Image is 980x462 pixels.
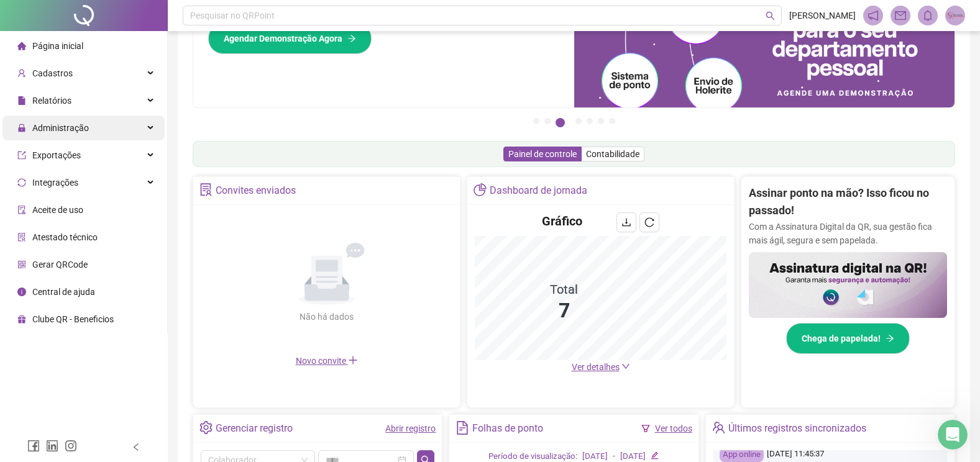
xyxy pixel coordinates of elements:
[199,421,213,434] span: setting
[32,260,88,269] span: Gerar QRCode
[712,421,725,434] span: team
[456,421,469,434] span: file-text
[587,118,593,124] button: 5
[32,96,71,106] span: Relatórios
[32,150,81,160] span: Exportações
[17,178,26,187] span: sync
[65,440,77,452] span: instagram
[621,362,630,371] span: down
[728,418,866,439] div: Últimos registros sincronizados
[348,355,358,365] span: plus
[32,68,73,78] span: Cadastros
[17,288,26,296] span: info-circle
[32,232,98,242] span: Atestado técnico
[609,118,615,124] button: 7
[17,42,26,50] span: home
[17,233,26,242] span: solution
[766,11,775,20] span: search
[749,252,947,318] img: banner%2F02c71560-61a6-44d4-94b9-c8ab97240462.png
[32,287,95,297] span: Central de ajuda
[216,180,296,201] div: Convites enviados
[946,6,964,25] img: 3366
[17,315,26,324] span: gift
[786,323,910,354] button: Chega de papelada!
[32,41,83,51] span: Página inicial
[46,440,58,452] span: linkedin
[655,423,692,433] a: Ver todos
[651,451,659,460] span: edit
[270,310,384,324] div: Não há dados
[644,217,654,227] span: reload
[749,220,947,247] p: Com a Assinatura Digital da QR, sua gestão fica mais ágil, segura e sem papelada.
[575,118,582,124] button: 4
[472,418,543,439] div: Folhas de ponto
[533,118,539,124] button: 1
[17,69,26,78] span: user-add
[32,178,78,188] span: Integrações
[474,183,487,196] span: pie-chart
[720,448,941,462] div: [DATE] 11:45:37
[490,180,587,201] div: Dashboard de jornada
[27,440,40,452] span: facebook
[598,118,604,124] button: 6
[556,118,565,127] button: 3
[17,96,26,105] span: file
[17,151,26,160] span: export
[216,418,293,439] div: Gerenciar registro
[572,362,620,372] span: Ver detalhes
[895,10,906,21] span: mail
[508,149,577,159] span: Painel de controle
[32,123,89,133] span: Administração
[621,217,631,227] span: download
[32,205,83,215] span: Aceite de uso
[641,424,650,433] span: filter
[586,149,639,159] span: Contabilidade
[17,124,26,132] span: lock
[868,10,879,21] span: notification
[224,32,342,45] span: Agendar Demonstração Agora
[572,362,630,372] a: Ver detalhes down
[385,423,436,433] a: Abrir registro
[922,10,933,21] span: bell
[749,184,947,220] h2: Assinar ponto na mão? Isso ficou no passado!
[17,206,26,214] span: audit
[208,23,372,54] button: Agendar Demonstração Agora
[132,443,140,451] span: left
[720,448,764,462] div: App online
[544,118,551,124] button: 2
[32,314,114,324] span: Clube QR - Beneficios
[296,356,358,366] span: Novo convite
[802,332,881,345] span: Chega de papelada!
[17,260,26,269] span: qrcode
[199,183,213,196] span: solution
[789,9,856,22] span: [PERSON_NAME]
[347,34,356,43] span: arrow-right
[886,334,894,343] span: arrow-right
[542,212,582,230] h4: Gráfico
[938,420,968,450] iframe: Intercom live chat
